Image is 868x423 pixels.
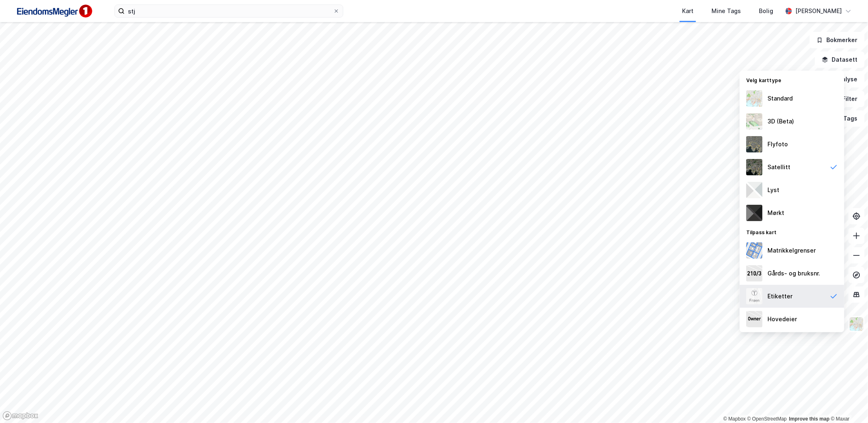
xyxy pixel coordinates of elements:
img: Z [746,90,763,107]
img: majorOwner.b5e170eddb5c04bfeeff.jpeg [746,311,763,327]
div: Tilpass kart [740,224,844,239]
img: Z [746,288,763,304]
iframe: Chat Widget [827,384,868,423]
div: Kart [682,6,694,16]
div: Lyst [767,185,779,195]
div: 3D (Beta) [767,116,794,126]
a: OpenStreetMap [747,416,787,422]
img: Z [746,136,763,152]
img: Z [849,316,864,332]
img: luj3wr1y2y3+OchiMxRmMxRlscgabnMEmZ7DJGWxyBpucwSZnsMkZbHIGm5zBJmewyRlscgabnMEmZ7DJGWxyBpucwSZnsMkZ... [746,182,763,198]
div: Standard [767,94,793,103]
a: Mapbox [723,416,746,422]
button: Tags [827,110,865,127]
div: [PERSON_NAME] [795,6,842,16]
img: F4PB6Px+NJ5v8B7XTbfpPpyloAAAAASUVORK5CYII= [13,2,95,20]
div: Flyfoto [767,139,788,149]
div: Kontrollprogram for chat [827,384,868,423]
div: Matrikkelgrenser [767,246,816,255]
img: 9k= [746,159,763,175]
div: Bolig [759,6,773,16]
button: Bokmerker [810,32,865,48]
img: Z [746,113,763,130]
input: Søk på adresse, matrikkel, gårdeiere, leietakere eller personer [125,5,333,17]
div: Gårds- og bruksnr. [767,269,820,278]
button: Filter [825,91,865,107]
a: Improve this map [789,416,830,422]
div: Hovedeier [767,314,797,324]
div: Etiketter [767,291,792,301]
img: cadastreKeys.547ab17ec502f5a4ef2b.jpeg [746,265,763,282]
div: Satellitt [767,162,790,172]
div: Mørkt [767,208,784,218]
img: cadastreBorders.cfe08de4b5ddd52a10de.jpeg [746,242,763,259]
button: Datasett [815,51,865,68]
a: Mapbox homepage [2,411,38,421]
div: Velg karttype [740,72,844,87]
div: Mine Tags [711,6,741,16]
img: nCdM7BzjoCAAAAAElFTkSuQmCC [746,205,763,221]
